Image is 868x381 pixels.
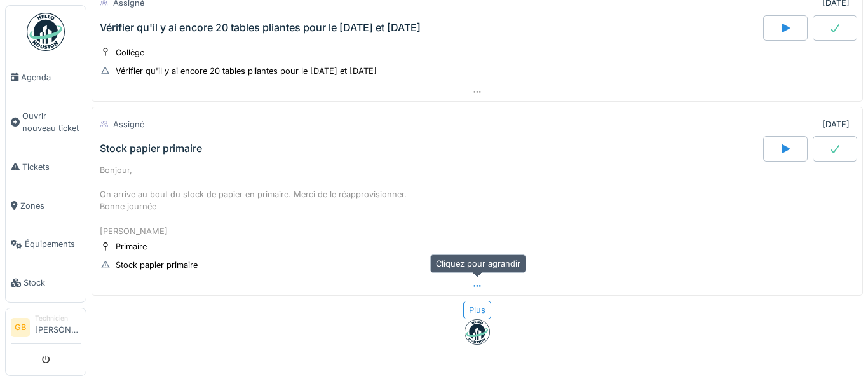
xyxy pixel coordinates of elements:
[116,259,198,271] div: Stock papier primaire
[6,97,86,148] a: Ouvrir nouveau ticket
[116,240,147,253] div: Primaire
[22,161,81,173] span: Tickets
[24,277,81,289] span: Stock
[113,118,144,130] div: Assigné
[35,314,81,341] li: [PERSON_NAME]
[465,319,490,345] img: badge-BVDL4wpA.svg
[22,110,81,134] span: Ouvrir nouveau ticket
[463,301,491,319] div: Plus
[35,314,81,323] div: Technicien
[100,22,421,34] div: Vérifier qu'il y ai encore 20 tables pliantes pour le [DATE] et [DATE]
[6,263,86,302] a: Stock
[100,142,202,155] div: Stock papier primaire
[822,118,850,130] div: [DATE]
[11,318,30,337] li: GB
[11,314,81,344] a: GB Technicien[PERSON_NAME]
[6,58,86,97] a: Agenda
[6,186,86,225] a: Zones
[6,148,86,186] a: Tickets
[6,225,86,264] a: Équipements
[21,71,81,83] span: Agenda
[20,200,81,212] span: Zones
[116,65,377,77] div: Vérifier qu'il y ai encore 20 tables pliantes pour le [DATE] et [DATE]
[116,46,144,59] div: Collège
[100,164,855,237] div: Bonjour, On arrive au bout du stock de papier en primaire. Merci de le réapprovisionner. Bonne jo...
[430,254,526,273] div: Cliquez pour agrandir
[25,238,81,250] span: Équipements
[27,13,65,51] img: Badge_color-CXgf-gQk.svg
